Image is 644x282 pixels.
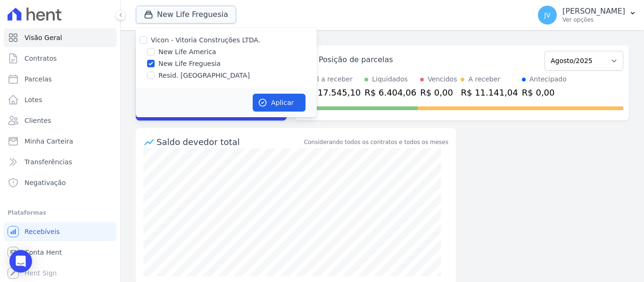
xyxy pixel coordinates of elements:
p: [PERSON_NAME] [562,7,625,16]
label: Vicon - Vitoria Construções LTDA. [151,36,260,44]
a: Minha Carteira [4,132,116,151]
span: Recebíveis [25,227,60,236]
div: Liquidados [372,74,408,84]
a: Recebíveis [4,222,116,241]
div: Vencidos [428,74,457,84]
div: Plataformas [8,207,113,218]
div: Posição de parcelas [319,54,393,65]
span: Visão Geral [25,33,62,42]
a: Lotes [4,90,116,109]
div: Open Intercom Messenger [9,250,32,273]
a: Conta Hent [4,243,116,262]
a: Visão Geral [4,28,116,47]
div: R$ 17.545,10 [304,86,361,99]
span: Conta Hent [25,248,62,257]
span: Lotes [25,95,42,105]
div: R$ 11.141,04 [461,86,518,99]
a: Clientes [4,111,116,130]
label: New Life America [158,47,216,57]
button: JV [PERSON_NAME] Ver opções [530,2,644,28]
a: Parcelas [4,70,116,89]
label: New Life Freguesia [158,59,221,69]
span: Negativação [25,178,66,187]
button: Aplicar [253,94,305,112]
div: Saldo devedor total [157,136,302,148]
p: Ver opções [562,16,625,24]
div: R$ 0,00 [522,86,567,99]
span: Transferências [25,157,72,167]
span: Minha Carteira [25,137,73,146]
div: Total a receber [304,74,361,84]
a: Negativação [4,173,116,192]
a: Transferências [4,153,116,171]
div: A receber [468,74,500,84]
button: New Life Freguesia [136,6,236,24]
span: Contratos [25,54,57,63]
span: Clientes [25,116,51,125]
a: Contratos [4,49,116,68]
span: Parcelas [25,74,52,84]
div: Antecipado [529,74,567,84]
div: R$ 6.404,06 [364,86,416,99]
div: R$ 0,00 [420,86,457,99]
div: Considerando todos os contratos e todos os meses [304,138,448,146]
span: JV [544,12,551,18]
label: Resid. [GEOGRAPHIC_DATA] [158,71,250,81]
